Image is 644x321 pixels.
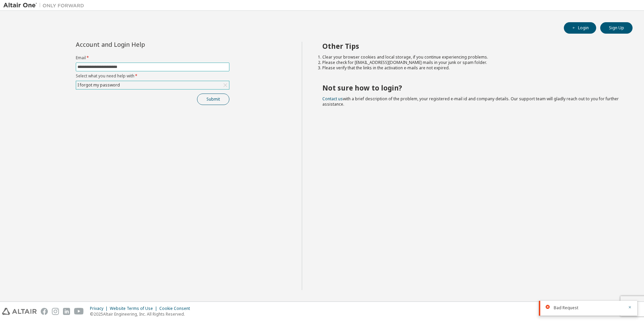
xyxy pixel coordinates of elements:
span: with a brief description of the problem, your registered e-mail id and company details. Our suppo... [322,96,619,107]
div: I forgot my password [76,81,121,89]
button: Login [564,22,596,34]
h2: Not sure how to login? [322,83,621,92]
img: instagram.svg [52,308,59,315]
p: © 2025 Altair Engineering, Inc. All Rights Reserved. [90,311,194,317]
img: facebook.svg [41,308,48,315]
label: Email [76,55,229,61]
button: Sign Up [600,22,633,34]
div: Website Terms of Use [110,306,159,311]
img: linkedin.svg [63,308,70,315]
span: Bad Request [554,305,578,311]
div: I forgot my password [76,81,229,89]
div: Cookie Consent [159,306,194,311]
h2: Other Tips [322,42,621,50]
img: Altair One [3,2,88,9]
li: Please verify that the links in the activation e-mails are not expired. [322,65,621,71]
div: Account and Login Help [76,42,199,47]
img: youtube.svg [74,308,84,315]
div: Privacy [90,306,110,311]
button: Submit [197,94,229,105]
a: Contact us [322,96,343,102]
li: Clear your browser cookies and local storage, if you continue experiencing problems. [322,55,621,60]
label: Select what you need help with [76,73,229,79]
img: altair_logo.svg [2,308,37,315]
li: Please check for [EMAIL_ADDRESS][DOMAIN_NAME] mails in your junk or spam folder. [322,60,621,65]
